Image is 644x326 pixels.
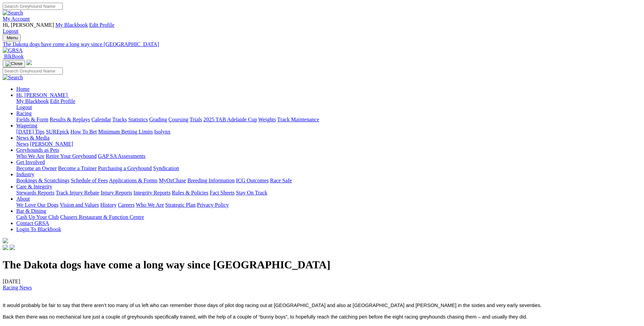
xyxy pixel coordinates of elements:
[56,190,99,196] a: Track Injury Rebate
[236,190,267,196] a: Stay On Track
[3,41,641,47] a: The Dakota dogs have come a long way since [GEOGRAPHIC_DATA]
[3,279,32,290] span: [DATE]
[16,98,49,104] a: My Blackbook
[26,60,32,65] img: logo-grsa-white.png
[236,178,269,183] a: ICG Outcomes
[16,178,641,184] div: Industry
[203,117,257,122] a: 2025 TAB Adelaide Cup
[3,75,23,81] img: Search
[149,117,167,122] a: Grading
[16,190,54,196] a: Stewards Reports
[16,123,37,128] a: Wagering
[3,285,32,290] a: Racing News
[3,28,18,34] a: Logout
[91,117,111,122] a: Calendar
[154,129,170,135] a: Isolynx
[16,202,641,208] div: About
[16,104,32,110] a: Logout
[16,159,45,165] a: Get Involved
[16,92,69,98] a: Hi, [PERSON_NAME]
[46,153,97,159] a: Retire Your Greyhound
[58,165,97,171] a: Become a Trainer
[16,171,34,177] a: Industry
[136,202,164,208] a: Who We Are
[258,117,276,122] a: Weights
[16,117,48,122] a: Fields & Form
[16,220,49,226] a: Contact GRSA
[128,117,148,122] a: Statistics
[16,147,59,153] a: Greyhounds as Pets
[4,54,24,59] span: BlkBook
[5,61,22,66] img: Close
[3,314,528,320] span: Back then there was no mechanical lure just a couple of greyhounds specifically trained, with the...
[118,202,134,208] a: Careers
[3,10,23,16] img: Search
[3,16,30,22] a: My Account
[210,190,235,196] a: Fact Sheets
[16,214,641,220] div: Bar & Dining
[50,117,90,122] a: Results & Replays
[16,141,641,147] div: News & Media
[16,196,30,202] a: About
[16,117,641,123] div: Racing
[7,35,18,40] span: Menu
[270,178,292,183] a: Race Safe
[3,34,21,41] button: Toggle navigation
[16,141,29,147] a: News
[71,129,97,135] a: How To Bet
[60,214,144,220] a: Chasers Restaurant & Function Centre
[159,178,186,183] a: MyOzChase
[71,178,108,183] a: Schedule of Fees
[98,129,153,135] a: Minimum Betting Limits
[16,226,61,232] a: Login To Blackbook
[98,165,152,171] a: Purchasing a Greyhound
[16,129,44,135] a: [DATE] Tips
[3,259,641,271] h1: The Dakota dogs have come a long way since [GEOGRAPHIC_DATA]
[3,245,8,250] img: facebook.svg
[46,129,69,135] a: SUREpick
[16,110,32,116] a: Racing
[3,3,63,10] input: Search
[16,184,52,189] a: Care & Integrity
[187,178,235,183] a: Breeding Information
[172,190,208,196] a: Rules & Policies
[16,202,58,208] a: We Love Our Dogs
[3,22,54,28] span: Hi, [PERSON_NAME]
[30,141,73,147] a: [PERSON_NAME]
[16,214,59,220] a: Cash Up Your Club
[197,202,229,208] a: Privacy Policy
[16,165,57,171] a: Become an Owner
[189,117,202,122] a: Trials
[16,92,68,98] span: Hi, [PERSON_NAME]
[112,117,127,122] a: Tracks
[98,153,146,159] a: GAP SA Assessments
[10,245,15,250] img: twitter.svg
[3,303,541,308] span: It would probably be fair to say that there aren’t too many of us left who can remember those day...
[16,178,69,183] a: Bookings & Scratchings
[133,190,170,196] a: Integrity Reports
[16,86,30,92] a: Home
[16,135,50,141] a: News & Media
[153,165,179,171] a: Syndication
[50,98,75,104] a: Edit Profile
[109,178,158,183] a: Applications & Forms
[89,22,114,28] a: Edit Profile
[168,117,188,122] a: Coursing
[3,47,23,54] img: GRSA
[3,238,8,243] img: logo-grsa-white.png
[16,153,641,159] div: Greyhounds as Pets
[16,165,641,171] div: Get Involved
[16,98,641,110] div: Hi, [PERSON_NAME]
[16,208,46,214] a: Bar & Dining
[16,153,44,159] a: Who We Are
[55,22,88,28] a: My Blackbook
[16,129,641,135] div: Wagering
[100,202,116,208] a: History
[16,190,641,196] div: Care & Integrity
[3,54,24,59] a: BlkBook
[3,67,63,75] input: Search
[100,190,132,196] a: Injury Reports
[165,202,196,208] a: Strategic Plan
[3,22,641,34] div: My Account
